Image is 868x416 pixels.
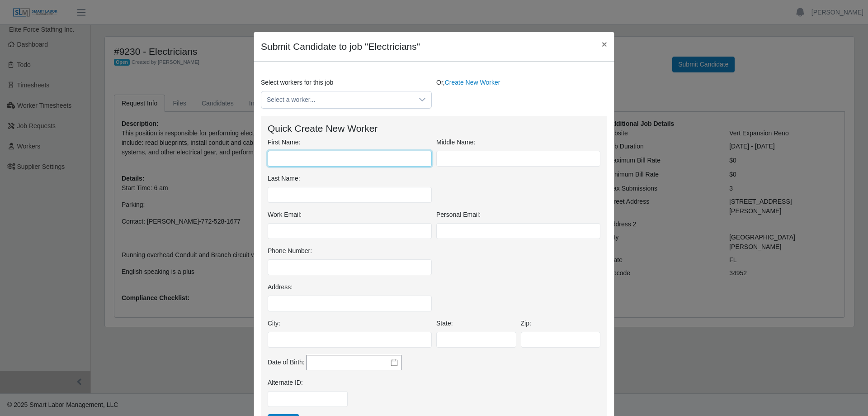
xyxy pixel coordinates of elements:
label: Date of Birth: [268,358,305,367]
label: First Name: [268,138,300,147]
body: Rich Text Area. Press ALT-0 for help. [7,7,337,17]
label: Last Name: [268,174,300,183]
label: Alternate ID: [268,378,303,387]
label: Personal Email: [436,210,481,220]
label: Select workers for this job [261,78,333,87]
label: Middle Name: [436,138,475,147]
label: Work Email: [268,210,302,220]
label: City: [268,319,280,328]
span: × [602,39,607,49]
label: Phone Number: [268,246,312,256]
h4: Submit Candidate to job "Electricians" [261,39,420,54]
span: Select a worker... [261,91,413,108]
a: Create New Worker [445,79,500,86]
h4: Quick Create New Worker [268,123,600,134]
button: Close [594,32,614,56]
div: Or, [434,78,609,109]
label: State: [436,319,453,328]
label: Zip: [521,319,531,328]
label: Address: [268,282,292,292]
